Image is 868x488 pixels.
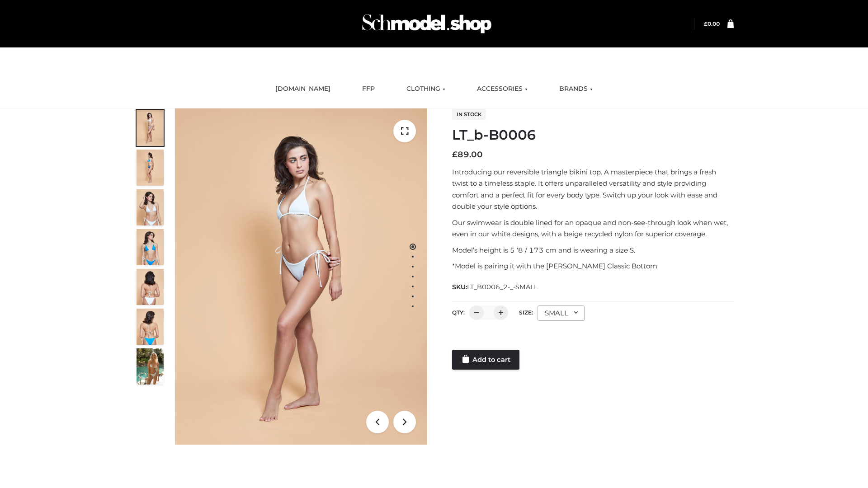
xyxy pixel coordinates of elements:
[452,282,538,292] span: SKU:
[704,20,720,27] bdi: 0.00
[452,150,483,160] bdi: 89.00
[137,110,164,146] img: ArielClassicBikiniTop_CloudNine_AzureSky_OW114ECO_1-scaled.jpg
[137,229,164,265] img: ArielClassicBikiniTop_CloudNine_AzureSky_OW114ECO_4-scaled.jpg
[704,20,720,27] a: £0.00
[452,244,734,256] p: Model’s height is 5 ‘8 / 173 cm and is wearing a size S.
[137,269,164,305] img: ArielClassicBikiniTop_CloudNine_AzureSky_OW114ECO_7-scaled.jpg
[452,309,465,316] label: QTY:
[137,150,164,186] img: ArielClassicBikiniTop_CloudNine_AzureSky_OW114ECO_2-scaled.jpg
[538,305,585,321] div: SMALL
[359,6,495,42] img: Schmodel Admin 964
[704,20,708,27] span: £
[452,150,458,160] span: £
[519,309,533,316] label: Size:
[452,350,519,370] a: Add to cart
[400,79,452,99] a: CLOTHING
[137,189,164,225] img: ArielClassicBikiniTop_CloudNine_AzureSky_OW114ECO_3-scaled.jpg
[452,166,734,212] p: Introducing our reversible triangle bikini top. A masterpiece that brings a fresh twist to a time...
[137,309,164,345] img: ArielClassicBikiniTop_CloudNine_AzureSky_OW114ECO_8-scaled.jpg
[470,79,534,99] a: ACCESSORIES
[552,79,599,99] a: BRANDS
[452,217,734,240] p: Our swimwear is double lined for an opaque and non-see-through look when wet, even in our white d...
[467,283,538,291] span: LT_B0006_2-_-SMALL
[452,127,734,143] h1: LT_b-B0006
[452,109,486,120] span: In stock
[269,79,337,99] a: [DOMAIN_NAME]
[175,108,427,445] img: ArielClassicBikiniTop_CloudNine_AzureSky_OW114ECO_1
[355,79,382,99] a: FFP
[452,260,734,272] p: *Model is pairing it with the [PERSON_NAME] Classic Bottom
[137,348,164,385] img: Arieltop_CloudNine_AzureSky2.jpg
